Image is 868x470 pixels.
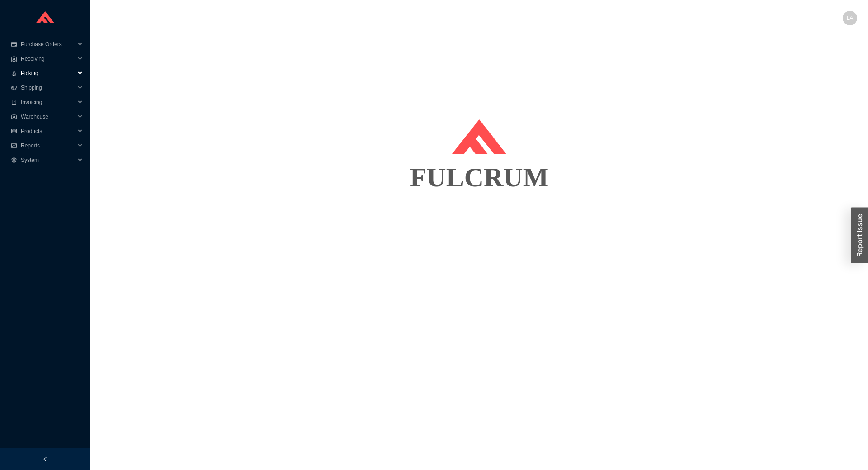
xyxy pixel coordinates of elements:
span: Purchase Orders [21,37,75,52]
span: Shipping [21,81,75,95]
div: FULCRUM [101,155,857,200]
span: Reports [21,138,75,153]
span: fund [11,143,17,148]
span: book [11,100,17,105]
span: credit-card [11,42,17,47]
span: left [42,456,48,462]
span: read [11,128,17,134]
span: Products [21,124,75,138]
span: Invoicing [21,95,75,109]
span: System [21,153,75,167]
span: LA [847,11,854,25]
span: Receiving [21,52,75,66]
span: Picking [21,66,75,81]
span: Warehouse [21,109,75,124]
span: setting [11,157,17,163]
